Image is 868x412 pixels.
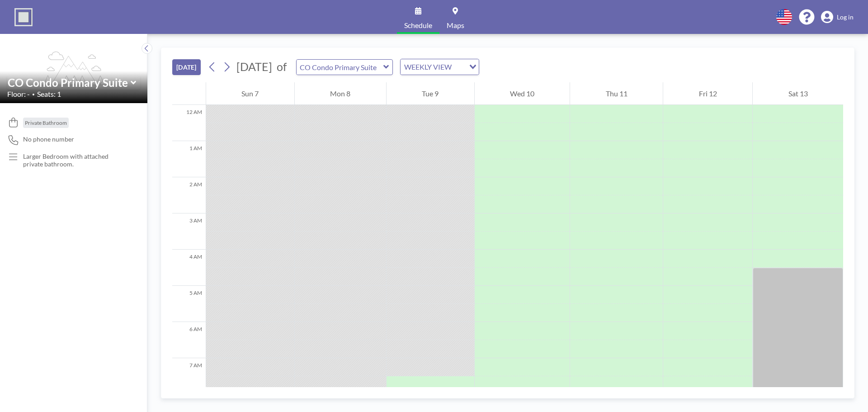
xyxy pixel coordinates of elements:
[401,59,479,75] div: Search for option
[277,60,287,74] span: of
[570,82,663,105] div: Thu 11
[8,76,131,89] input: CO Condo Primary Suite
[172,59,201,75] button: [DATE]
[297,60,383,75] input: CO Condo Primary Suite
[32,91,35,97] span: •
[172,177,206,213] div: 2 AM
[7,90,30,99] span: Floor: -
[236,60,272,73] span: [DATE]
[404,22,432,29] span: Schedule
[475,82,570,105] div: Wed 10
[37,90,61,99] span: Seats: 1
[172,213,206,250] div: 3 AM
[663,82,752,105] div: Fri 12
[14,8,33,26] img: organization-logo
[172,105,206,141] div: 12 AM
[447,22,464,29] span: Maps
[172,358,206,394] div: 7 AM
[454,61,464,73] input: Search for option
[753,82,843,105] div: Sat 13
[172,286,206,322] div: 5 AM
[295,82,386,105] div: Mon 8
[25,119,67,126] span: Private Bathroom
[172,141,206,177] div: 1 AM
[402,61,453,73] span: WEEKLY VIEW
[172,322,206,358] div: 6 AM
[206,82,294,105] div: Sun 7
[23,152,129,168] p: Larger Bedroom with attached private bathroom.
[821,11,854,24] a: Log in
[387,82,474,105] div: Tue 9
[837,13,854,21] span: Log in
[172,250,206,286] div: 4 AM
[23,135,74,143] span: No phone number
